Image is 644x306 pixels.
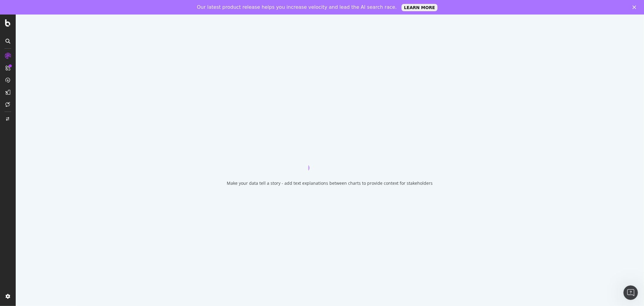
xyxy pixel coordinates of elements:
[197,4,397,10] div: Our latest product release helps you increase velocity and lead the AI search race.
[633,5,639,9] div: Close
[308,149,352,171] div: animation
[402,4,437,11] a: LEARN MORE
[623,285,638,300] iframe: Intercom live chat
[227,180,433,186] div: Make your data tell a story - add text explanations between charts to provide context for stakeho...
